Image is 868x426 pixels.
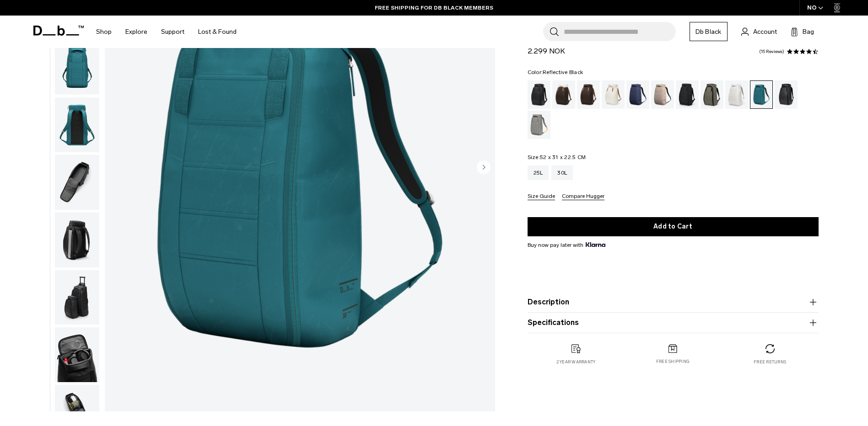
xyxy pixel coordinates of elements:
button: Size Guide [528,193,555,200]
button: Hugger Backpack 30L Midnight Teal [54,212,100,268]
a: Reflective Black [775,80,798,109]
button: Hugger Backpack 30L Midnight Teal [54,270,100,325]
a: Black Out [528,80,550,109]
img: Hugger Backpack 30L Midnight Teal [55,270,99,325]
a: Explore [125,16,147,48]
a: Clean Slate [725,80,748,109]
span: Account [753,27,777,37]
a: Db Black [690,22,728,41]
a: Support [161,16,184,48]
button: Specifications [528,317,819,328]
button: Description [528,297,819,308]
img: Hugger Backpack 30L Midnight Teal [55,97,99,152]
a: Cappuccino [552,80,575,109]
a: Charcoal Grey [676,80,699,109]
p: 2 year warranty [556,359,596,365]
nav: Main Navigation [89,16,243,48]
a: FREE SHIPPING FOR DB BLACK MEMBERS [375,4,493,12]
img: Hugger Backpack 30L Midnight Teal [55,40,99,95]
span: 52 x 31 x 22.5 CM [540,154,586,160]
a: Sand Grey [528,111,550,139]
button: Hugger Backpack 30L Midnight Teal [54,40,100,96]
legend: Size: [528,154,586,160]
legend: Color: [528,69,583,75]
a: Account [741,26,777,37]
a: Shop [96,16,112,48]
a: Blue Hour [626,80,649,109]
a: Oatmilk [602,80,625,109]
button: Hugger Backpack 30L Midnight Teal [54,327,100,383]
a: Lost & Found [198,16,237,48]
button: Add to Cart [528,217,819,236]
a: Fogbow Beige [651,80,674,109]
a: 15 reviews [759,49,784,54]
button: Hugger Backpack 30L Midnight Teal [54,97,100,153]
button: Bag [791,26,814,37]
a: Midnight Teal [750,80,773,109]
button: Compare Hugger [562,193,604,200]
img: Hugger Backpack 30L Midnight Teal [55,213,99,267]
a: 30L [551,165,573,180]
a: Forest Green [701,80,723,109]
img: {"height" => 20, "alt" => "Klarna"} [586,242,605,247]
span: Bag [803,27,814,37]
p: Free returns [754,359,786,365]
button: Hugger Backpack 30L Midnight Teal [54,154,100,210]
img: Hugger Backpack 30L Midnight Teal [55,327,99,382]
button: Next slide [477,160,491,176]
a: 25L [528,165,549,180]
a: Espresso [577,80,600,109]
span: Buy now pay later with [528,241,605,249]
span: Reflective Black [543,69,583,75]
span: 2.299 NOK [528,47,565,55]
p: Free shipping [656,358,690,365]
img: Hugger Backpack 30L Midnight Teal [55,155,99,210]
